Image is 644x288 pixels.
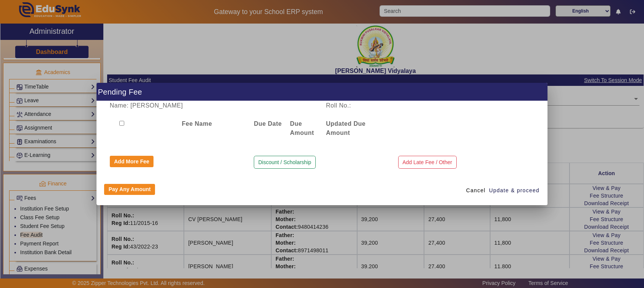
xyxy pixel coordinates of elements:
button: Add More Fee [110,156,154,167]
span: Update & proceed [489,187,540,195]
b: Due Date [254,120,282,127]
b: Due Amount [290,120,314,136]
button: Cancel [463,184,489,198]
b: Fee Name [182,120,212,127]
span: Cancel [466,187,486,195]
div: Roll No.: [322,101,430,110]
button: Update & proceed [489,184,540,198]
button: Add Late Fee / Other [398,156,457,169]
button: Pay Any Amount [104,184,155,195]
button: Discount / Scholarship [254,156,315,169]
div: Name: [PERSON_NAME] [106,101,322,110]
b: Updated Due Amount [326,120,366,136]
h1: Pending Fee [97,83,547,101]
